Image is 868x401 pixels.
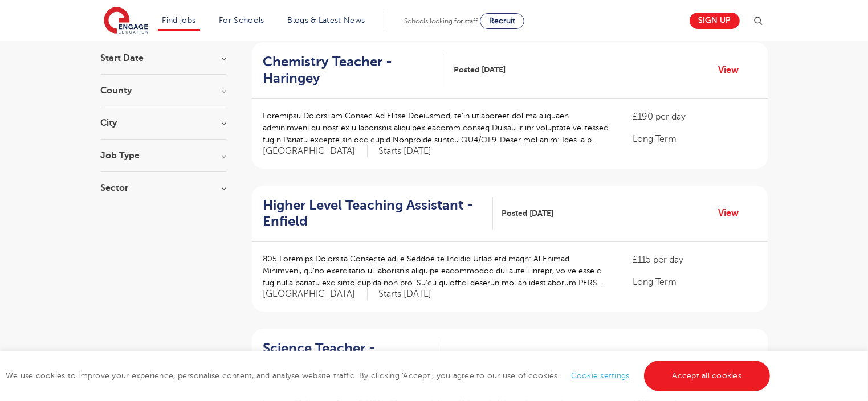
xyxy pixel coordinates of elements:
a: Sign up [690,13,740,29]
a: Cookie settings [571,371,630,380]
a: View [719,349,748,364]
img: Engage Education [104,7,148,35]
h3: County [101,86,226,95]
a: Accept all cookies [644,361,771,391]
p: £190 per day [633,110,756,124]
a: Science Teacher - Hertsmere [263,340,439,373]
h3: Sector [101,183,226,193]
span: Posted [DATE] [502,207,553,219]
h3: Start Date [101,54,226,63]
h3: Job Type [101,151,226,160]
a: Higher Level Teaching Assistant - Enfield [263,197,493,230]
a: For Schools [219,16,264,24]
span: [GEOGRAPHIC_DATA] [263,288,368,300]
p: Starts [DATE] [379,288,432,300]
a: Find jobs [162,16,196,24]
span: Schools looking for staff [404,17,478,25]
a: Blogs & Latest News [288,16,365,24]
p: 805 Loremips Dolorsita Consecte adi e Seddoe te Incidid Utlab etd magn: Al Enimad Minimveni, qu’n... [263,253,610,289]
p: Long Term [633,275,756,289]
p: Starts [DATE] [379,145,432,157]
p: £115 per day [633,253,756,267]
h2: Higher Level Teaching Assistant - Enfield [263,197,484,230]
span: Posted [DATE] [454,64,506,76]
h3: City [101,118,226,128]
span: Recruit [489,17,515,25]
a: View [719,63,748,77]
p: Loremipsu Dolorsi am Consec Ad Elitse Doeiusmod, te’in utlaboreet dol ma aliquaen adminimveni qu ... [263,110,610,146]
h2: Chemistry Teacher - Haringey [263,54,436,87]
h2: Science Teacher - Hertsmere [263,340,430,373]
span: [GEOGRAPHIC_DATA] [263,145,368,157]
p: Long Term [633,132,756,146]
a: View [719,206,748,220]
a: Recruit [480,13,524,29]
a: Chemistry Teacher - Haringey [263,54,445,87]
span: We use cookies to improve your experience, personalise content, and analyse website traffic. By c... [6,371,773,380]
